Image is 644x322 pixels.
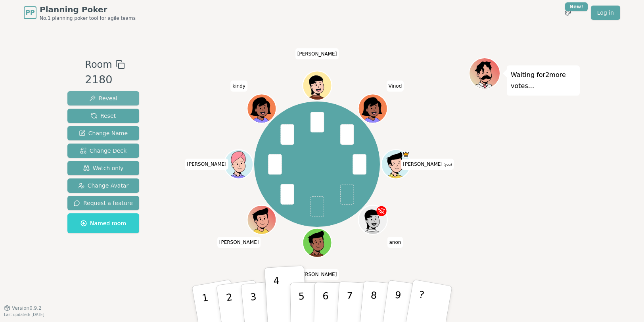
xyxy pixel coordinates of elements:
button: Request a feature [67,196,139,210]
button: Click to change your avatar [382,151,409,178]
span: Change Name [79,129,128,137]
button: Reset [67,109,139,123]
span: Click to change your name [185,159,228,170]
button: Change Deck [67,144,139,158]
span: Watch only [83,164,124,172]
span: Change Deck [80,147,126,155]
span: No.1 planning poker tool for agile teams [40,15,136,21]
button: New! [561,6,575,20]
span: Named room [80,219,126,227]
button: Change Name [67,126,139,140]
a: PPPlanning PokerNo.1 planning poker tool for agile teams [24,4,136,21]
button: Reveal [67,91,139,105]
span: Click to change your name [386,80,404,92]
div: 2180 [85,72,125,88]
button: Named room [67,213,139,233]
span: Click to change your name [230,80,247,92]
p: 4 [273,275,282,318]
span: Request a feature [74,199,133,207]
span: Change Avatar [78,182,129,190]
span: Room [85,57,112,72]
button: Version0.9.2 [4,305,42,311]
span: Last updated: [DATE] [4,312,44,317]
span: Planning Poker [40,4,136,15]
span: Reset [91,112,116,120]
button: Change Avatar [67,178,139,193]
p: Waiting for 2 more votes... [511,69,576,92]
span: Version 0.9.2 [12,305,42,311]
button: Watch only [67,161,139,175]
span: Click to change your name [401,159,454,170]
span: Click to change your name [217,237,261,248]
span: Reveal [89,94,117,102]
span: (you) [443,163,452,167]
a: Log in [591,6,620,20]
div: New! [565,2,588,11]
span: Click to change your name [295,269,339,280]
span: Click to change your name [387,237,403,248]
span: Click to change your name [295,48,339,59]
span: PP [25,8,34,17]
span: Erik is the host [402,151,409,158]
